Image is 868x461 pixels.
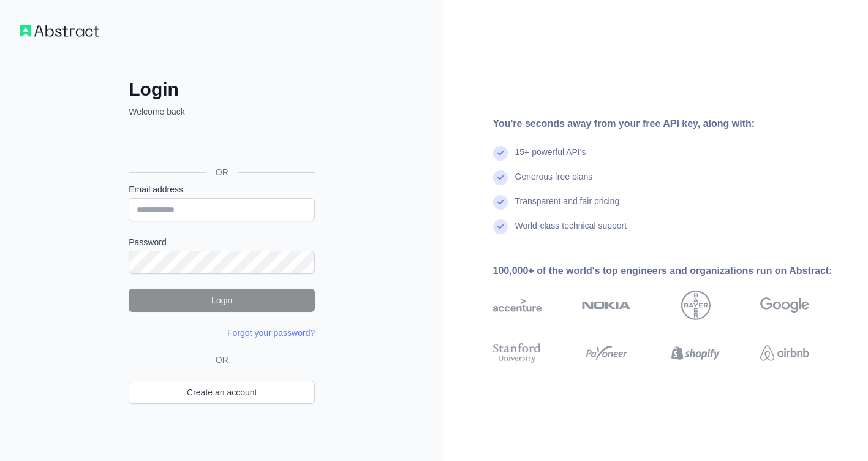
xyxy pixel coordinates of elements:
[515,170,593,195] div: Generous free plans
[206,166,238,178] span: OR
[493,116,849,131] div: You're seconds away from your free API key, along with:
[493,291,542,320] img: accenture
[760,341,809,365] img: airbnb
[123,131,319,158] iframe: Botão "Fazer login com o Google"
[129,183,315,196] label: Email address
[493,195,508,210] img: check mark
[515,195,620,219] div: Transparent and fair pricing
[582,341,631,365] img: payoneer
[129,78,315,101] h2: Login
[129,289,315,312] button: Login
[493,264,849,278] div: 100,000+ of the world's top engineers and organizations run on Abstract:
[493,170,508,185] img: check mark
[129,105,315,118] p: Welcome back
[515,146,586,170] div: 15+ powerful API's
[760,291,809,320] img: google
[582,291,631,320] img: nokia
[681,291,711,320] img: bayer
[129,236,315,248] label: Password
[671,341,720,365] img: shopify
[227,328,315,338] a: Forgot your password?
[129,381,315,404] a: Create an account
[493,146,508,161] img: check mark
[493,219,508,234] img: check mark
[211,354,233,366] span: OR
[515,219,627,244] div: World-class technical support
[20,25,99,37] img: Workflow
[493,341,542,365] img: stanford university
